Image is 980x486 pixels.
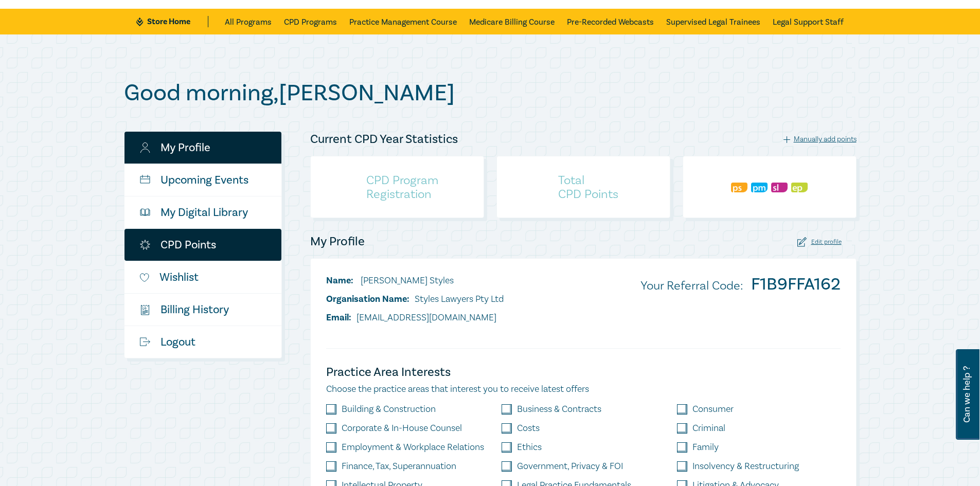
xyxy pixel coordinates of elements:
label: Corporate & In-House Counsel [342,423,462,434]
label: Consumer [692,404,734,415]
li: [PERSON_NAME] Styles [326,274,504,287]
h4: Current CPD Year Statistics [310,131,458,148]
img: Substantive Law [771,183,788,192]
li: [EMAIL_ADDRESS][DOMAIN_NAME] [326,311,504,325]
a: Legal Support Staff [773,9,844,34]
span: Can we help ? [962,355,972,434]
span: Your Referral Code: [640,278,743,294]
a: My Profile [124,132,281,164]
a: CPD Points [124,229,281,261]
a: Wishlist [124,261,281,293]
a: Store Home [136,16,208,27]
label: Costs [517,423,540,434]
span: Email: [326,312,351,323]
h4: Practice Area Interests [326,364,841,381]
tspan: $ [142,307,144,311]
a: Upcoming Events [124,164,281,196]
span: Name: [326,275,353,286]
img: Ethics & Professional Responsibility [791,183,808,192]
a: Medicare Billing Course [469,9,555,34]
label: Employment & Workplace Relations [342,442,484,453]
div: Edit profile [797,237,842,247]
label: Insolvency & Restructuring [692,461,799,472]
img: Professional Skills [731,183,747,192]
label: Business & Contracts [517,404,601,415]
a: Supervised Legal Trainees [666,9,760,34]
label: Criminal [692,423,725,434]
span: Organisation Name: [326,293,409,305]
a: All Programs [225,9,272,34]
label: Building & Construction [342,404,436,415]
a: Logout [124,326,281,358]
a: Pre-Recorded Webcasts [567,9,654,34]
strong: F1B9FFA162 [751,273,841,295]
a: CPD Programs [284,9,337,34]
label: Government, Privacy & FOI [517,461,623,472]
h4: CPD Program Registration [366,173,438,201]
h4: Total CPD Points [558,173,618,201]
a: Practice Management Course [349,9,457,34]
img: Practice Management & Business Skills [751,183,768,192]
h4: My Profile [310,233,365,250]
h1: Good morning , [PERSON_NAME] [124,80,857,106]
label: Family [692,442,719,453]
a: $Billing History [124,294,281,326]
div: Manually add points [783,135,857,144]
label: Ethics [517,442,542,453]
li: Styles Lawyers Pty Ltd [326,293,504,306]
a: My Digital Library [124,196,281,228]
label: Finance, Tax, Superannuation [342,461,456,472]
p: Choose the practice areas that interest you to receive latest offers [326,383,841,396]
